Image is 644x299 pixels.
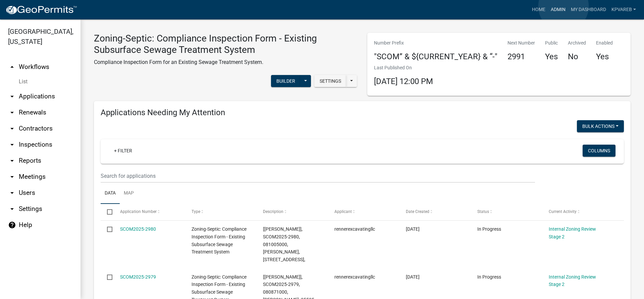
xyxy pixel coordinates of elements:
[477,274,501,280] span: In Progress
[507,40,535,47] p: Next Number
[101,108,624,118] h4: Applications Needing My Attention
[334,209,352,214] span: Applicant
[568,52,586,62] h4: No
[8,141,16,149] i: arrow_drop_down
[120,209,157,214] span: Application Number
[8,221,16,229] i: help
[374,52,497,62] h4: "SCOM” & ${CURRENT_YEAR} & “-"
[471,204,542,220] datatable-header-cell: Status
[406,274,420,280] span: 08/11/2025
[545,40,558,47] p: Public
[120,183,138,204] a: Map
[545,52,558,62] h4: Yes
[8,173,16,181] i: arrow_drop_down
[596,40,613,47] p: Enabled
[263,209,283,214] span: Description
[271,75,301,87] button: Builder
[109,145,138,157] a: + Filter
[120,274,156,280] a: SCOM2025-2979
[101,169,535,183] input: Search for applications
[8,205,16,213] i: arrow_drop_down
[334,274,375,280] span: rennerexcavatingllc
[257,204,328,220] datatable-header-cell: Description
[8,189,16,197] i: arrow_drop_down
[406,209,429,214] span: Date Created
[94,58,357,66] p: Compliance Inspection Form for an Existing Sewage Treatment System.
[192,209,200,214] span: Type
[609,3,639,16] a: kpvareb
[314,75,346,87] button: Settings
[549,209,577,214] span: Current Activity
[529,3,548,16] a: Home
[477,226,501,232] span: In Progress
[374,77,433,86] span: [DATE] 12:00 PM
[101,204,113,220] datatable-header-cell: Select
[8,125,16,133] i: arrow_drop_down
[374,40,497,47] p: Number Prefix
[8,157,16,165] i: arrow_drop_down
[542,204,614,220] datatable-header-cell: Current Activity
[406,226,420,232] span: 08/11/2025
[596,52,613,62] h4: Yes
[568,40,586,47] p: Archived
[113,204,185,220] datatable-header-cell: Application Number
[399,204,471,220] datatable-header-cell: Date Created
[263,226,305,262] span: [Susan Rockwell], SCOM2025-2980, 081005000, WAYNE WELLE, 20320 CO RD 131,
[192,226,247,254] span: Zoning-Septic: Compliance Inspection Form - Existing Subsurface Sewage Treatment System
[120,226,156,232] a: SCOM2025-2980
[549,226,596,239] a: Internal Zoning Review Stage 2
[8,108,16,117] i: arrow_drop_down
[549,274,596,287] a: Internal Zoning Review Stage 2
[101,183,120,204] a: Data
[185,204,256,220] datatable-header-cell: Type
[577,120,624,132] button: Bulk Actions
[583,145,615,157] button: Columns
[548,3,568,16] a: Admin
[8,63,16,71] i: arrow_drop_up
[334,226,375,232] span: rennerexcavatingllc
[477,209,489,214] span: Status
[568,3,609,16] a: My Dashboard
[94,33,357,55] h3: Zoning-Septic: Compliance Inspection Form - Existing Subsurface Sewage Treatment System
[374,64,433,71] p: Last Published On
[8,92,16,100] i: arrow_drop_down
[507,52,535,62] h4: 2991
[328,204,399,220] datatable-header-cell: Applicant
